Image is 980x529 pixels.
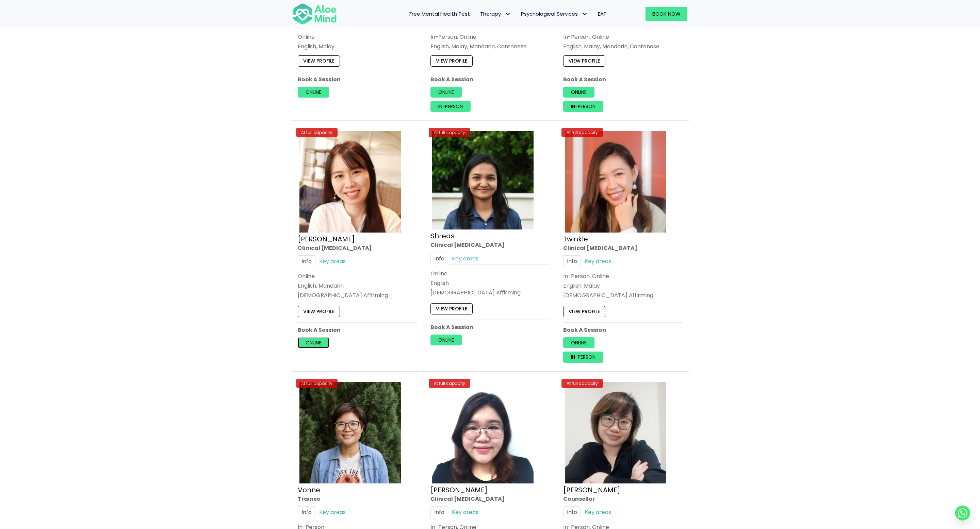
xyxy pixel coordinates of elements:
[563,244,682,252] div: Clinical [MEDICAL_DATA]
[298,244,417,252] div: Clinical [MEDICAL_DATA]
[561,379,603,388] div: At full capacity
[430,485,488,494] a: [PERSON_NAME]
[448,506,482,518] a: Key areas
[298,485,320,494] a: Vonne
[430,33,550,41] div: In-Person, Online
[298,75,417,83] p: Book A Session
[299,131,401,233] img: Kher-Yin-Profile-300×300
[296,379,338,388] div: At full capacity
[430,270,550,277] div: Online
[404,7,475,21] a: Free Mental Health Test
[646,7,687,21] a: Book Now
[429,128,470,137] div: At full capacity
[561,128,603,137] div: At full capacity
[298,272,417,280] div: Online
[298,291,417,299] div: [DEMOGRAPHIC_DATA] Affirming
[430,101,471,112] a: In-person
[298,282,417,290] p: English, Mandarin
[430,241,550,249] div: Clinical [MEDICAL_DATA]
[475,7,516,21] a: TherapyTherapy: submenu
[563,282,682,290] p: English, Malay
[565,131,666,233] img: twinkle_cropped-300×300
[955,506,970,521] a: Whatsapp
[298,495,417,502] div: Trainee
[563,326,682,334] p: Book A Session
[563,255,581,267] a: Info
[652,10,681,17] span: Book Now
[432,382,534,483] img: Wei Shan_Profile-300×300
[298,326,417,334] p: Book A Session
[563,337,594,348] a: Online
[579,9,589,19] span: Psychological Services: submenu
[298,306,340,317] a: View profile
[430,42,550,50] p: English, Malay, Mandarin, Cantonese
[563,352,603,362] a: In-person
[315,506,349,518] a: Key areas
[563,495,682,502] div: Counsellor
[430,289,550,296] div: [DEMOGRAPHIC_DATA] Affirming
[298,255,315,267] a: Info
[430,304,473,314] a: View profile
[563,291,682,299] div: [DEMOGRAPHIC_DATA] Affirming
[430,335,462,345] a: Online
[448,253,482,264] a: Key areas
[409,10,470,17] span: Free Mental Health Test
[581,255,615,267] a: Key areas
[346,7,612,21] nav: Menu
[563,101,603,112] a: In-person
[563,485,620,494] a: [PERSON_NAME]
[298,234,355,244] a: [PERSON_NAME]
[298,506,315,518] a: Info
[516,7,593,21] a: Psychological ServicesPsychological Services: submenu
[299,382,401,483] img: Vonne Trainee
[563,33,682,41] div: In-Person, Online
[581,506,615,518] a: Key areas
[298,55,340,66] a: View profile
[430,323,550,331] p: Book A Session
[563,55,605,66] a: View profile
[296,128,338,137] div: At full capacity
[563,234,588,244] a: Twinkle
[430,55,473,66] a: View profile
[298,33,417,41] div: Online
[563,506,581,518] a: Info
[430,232,455,241] a: Shreas
[563,75,682,83] p: Book A Session
[430,495,550,502] div: Clinical [MEDICAL_DATA]
[298,337,329,348] a: Online
[430,279,550,287] p: English
[480,10,511,17] span: Therapy
[563,87,594,98] a: Online
[293,3,337,25] img: Aloe mind Logo
[430,506,448,518] a: Info
[521,10,588,17] span: Psychological Services
[429,379,470,388] div: At full capacity
[430,253,448,264] a: Info
[598,10,607,17] span: EAP
[565,382,666,483] img: Yvonne crop Aloe Mind
[563,306,605,317] a: View profile
[432,131,534,229] img: Shreas clinical psychologist
[593,7,612,21] a: EAP
[563,272,682,280] div: In-Person, Online
[503,9,512,19] span: Therapy: submenu
[298,87,329,98] a: Online
[563,42,682,50] p: English, Malay, Mandarin, Cantonese
[298,42,417,50] p: English, Malay
[430,87,462,98] a: Online
[430,75,550,83] p: Book A Session
[315,255,349,267] a: Key areas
